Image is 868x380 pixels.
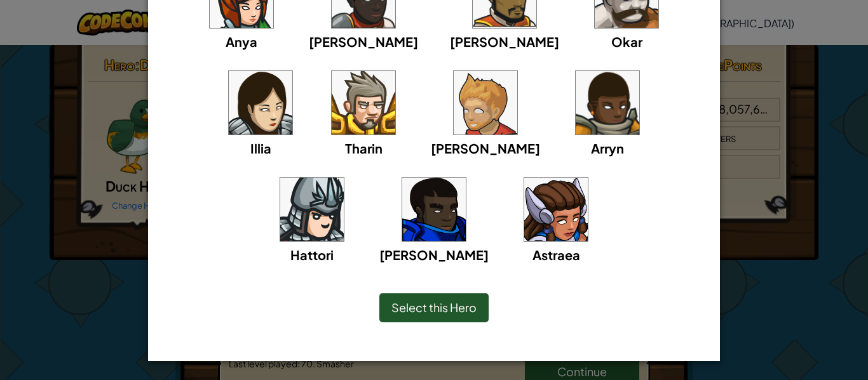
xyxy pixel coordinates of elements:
span: Arryn [591,140,624,156]
span: Anya [226,34,257,49]
span: [PERSON_NAME] [309,34,418,49]
img: portrait.png [280,178,344,241]
span: [PERSON_NAME] [450,34,559,49]
img: portrait.png [402,178,466,241]
span: [PERSON_NAME] [379,247,489,263]
span: [PERSON_NAME] [431,140,540,156]
img: portrait.png [524,178,588,241]
span: Okar [611,34,642,49]
span: Hattori [290,247,334,263]
span: Select this Hero [391,300,477,315]
img: portrait.png [454,71,517,134]
span: Tharin [345,140,383,156]
img: portrait.png [332,71,395,134]
img: portrait.png [229,71,292,134]
span: Astraea [532,247,580,263]
span: Illia [250,140,271,156]
img: portrait.png [576,71,639,134]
